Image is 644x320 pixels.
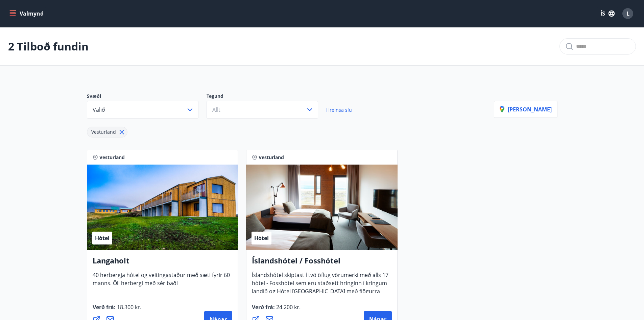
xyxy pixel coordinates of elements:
[275,303,301,311] span: 24.200 kr.
[252,271,388,308] span: Íslandshótel skiptast í tvö öflug vörumerki með alls 17 hótel - Fosshótel sem eru staðsett hringi...
[116,303,141,311] span: 18.300 kr.
[93,255,233,271] h4: Langaholt
[620,5,636,22] button: L
[87,127,127,137] div: Vesturland
[91,129,116,135] span: Vesturland
[87,101,198,119] button: Valið
[494,101,557,118] button: [PERSON_NAME]
[87,93,207,101] p: Svæði
[93,303,141,316] span: Verð frá :
[626,10,629,17] span: L
[252,255,392,271] h4: Íslandshótel / Fosshótel
[207,101,318,119] button: Allt
[95,234,110,242] span: Hótel
[500,106,552,113] p: [PERSON_NAME]
[207,93,326,101] p: Tegund
[252,303,301,316] span: Verð frá :
[99,154,125,161] span: Vesturland
[326,107,352,113] span: Hreinsa síu
[93,106,105,113] span: Valið
[93,271,230,292] span: 40 herbergja hótel og veitingastaður með sæti fyrir 60 manns. Öll herbergi með sér baði
[259,154,284,161] span: Vesturland
[212,106,220,113] span: Allt
[8,39,89,54] p: 2 Tilboð fundin
[597,7,618,20] button: ÍS
[254,234,269,242] span: Hótel
[8,7,46,20] button: menu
